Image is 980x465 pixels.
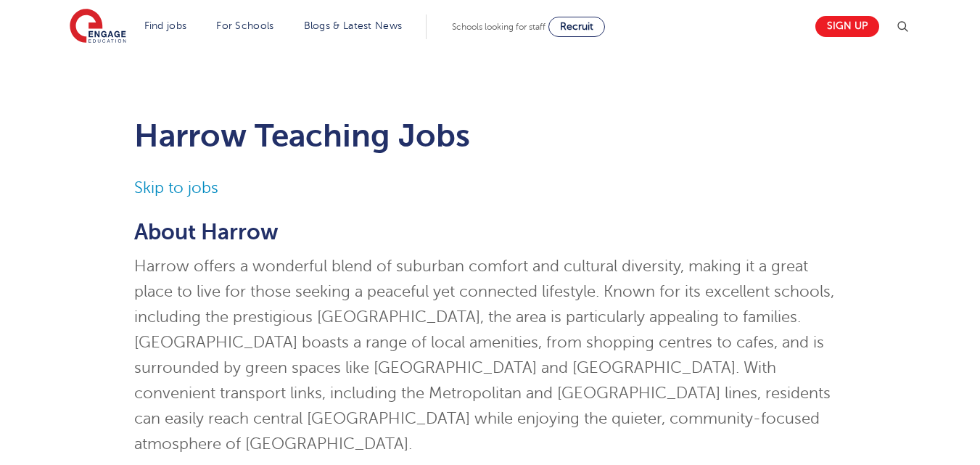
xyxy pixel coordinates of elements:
[134,254,846,457] p: Harrow offers a wonderful blend of suburban comfort and cultural diversity, making it a great pla...
[560,21,593,32] span: Recruit
[70,9,126,45] img: Engage Education
[548,17,605,37] a: Recruit
[134,220,279,244] b: About Harrow
[815,16,879,37] a: Sign up
[304,20,403,31] a: Blogs & Latest News
[134,179,218,197] a: Skip to jobs
[216,20,273,31] a: For Schools
[452,22,545,32] span: Schools looking for staff
[144,20,187,31] a: Find jobs
[134,118,846,154] h1: Harrow Teaching Jobs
